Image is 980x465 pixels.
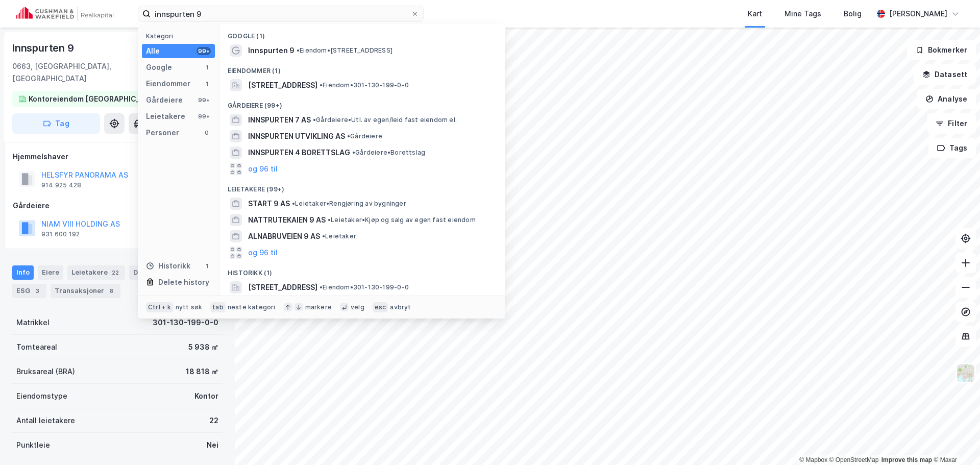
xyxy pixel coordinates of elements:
[129,265,180,280] div: Datasett
[313,116,457,124] span: Gårdeiere • Utl. av egen/leid fast eiendom el.
[29,93,161,105] div: Kontoreiendom [GEOGRAPHIC_DATA]
[248,214,326,226] span: NATTRUTEKAIEN 9 AS
[194,390,218,402] div: Kontor
[12,60,142,85] div: 0663, [GEOGRAPHIC_DATA], [GEOGRAPHIC_DATA]
[907,40,976,60] button: Bokmerker
[219,24,505,42] div: Google (1)
[153,316,218,329] div: 301-130-199-0-0
[197,47,211,55] div: 99+
[297,46,393,55] span: Eiendom • [STREET_ADDRESS]
[248,198,290,210] span: START 9 AS
[188,341,218,353] div: 5 938 ㎡
[219,261,505,279] div: Historikk (1)
[203,80,211,88] div: 1
[41,181,81,189] div: 914 925 428
[146,78,190,90] div: Eiendommer
[197,96,211,104] div: 99+
[322,232,356,240] span: Leietaker
[219,93,505,112] div: Gårdeiere (99+)
[146,110,185,123] div: Leietakere
[32,286,42,296] div: 3
[956,363,975,383] img: Z
[51,284,120,298] div: Transaksjoner
[146,61,172,74] div: Google
[889,8,947,20] div: [PERSON_NAME]
[917,89,976,109] button: Analyse
[914,64,976,85] button: Datasett
[16,439,50,451] div: Punktleie
[328,216,331,224] span: •
[41,230,80,238] div: 931 600 192
[328,216,476,224] span: Leietaker • Kjøp og salg av egen fast eiendom
[320,283,409,291] span: Eiendom • 301-130-199-0-0
[106,286,116,296] div: 8
[799,456,827,463] a: Mapbox
[297,46,300,54] span: •
[207,439,218,451] div: Nei
[16,365,75,378] div: Bruksareal (BRA)
[110,267,121,278] div: 22
[351,303,364,311] div: velg
[373,302,388,312] div: esc
[322,232,325,240] span: •
[248,44,295,57] span: Innspurten 9
[320,81,323,89] span: •
[929,416,980,465] div: Kontrollprogram for chat
[203,63,211,71] div: 1
[146,32,215,40] div: Kategori
[248,163,278,175] button: og 96 til
[203,262,211,270] div: 1
[13,151,222,163] div: Hjemmelshaver
[203,129,211,137] div: 0
[929,416,980,465] iframe: Chat Widget
[67,265,125,280] div: Leietakere
[209,414,218,427] div: 22
[248,114,311,126] span: INNSPURTEN 7 AS
[785,8,821,20] div: Mine Tags
[844,8,862,20] div: Bolig
[176,303,203,311] div: nytt søk
[197,112,211,120] div: 99+
[38,265,63,280] div: Eiere
[292,200,295,207] span: •
[186,365,218,378] div: 18 818 ㎡
[16,7,113,21] img: cushman-wakefield-realkapital-logo.202ea83816669bd177139c58696a8fa1.svg
[352,149,355,156] span: •
[146,260,190,272] div: Historikk
[12,284,46,298] div: ESG
[12,113,100,134] button: Tag
[748,8,762,20] div: Kart
[248,130,345,142] span: INNSPURTEN UTVIKLING AS
[151,6,411,21] input: Søk på adresse, matrikkel, gårdeiere, leietakere eller personer
[305,303,332,311] div: markere
[16,414,75,427] div: Antall leietakere
[146,45,160,57] div: Alle
[146,94,183,106] div: Gårdeiere
[347,132,350,140] span: •
[210,302,226,312] div: tab
[928,138,976,158] button: Tags
[158,276,209,288] div: Delete history
[146,127,179,139] div: Personer
[16,390,67,402] div: Eiendomstype
[927,113,976,134] button: Filter
[248,79,317,91] span: [STREET_ADDRESS]
[13,200,222,212] div: Gårdeiere
[292,200,406,208] span: Leietaker • Rengjøring av bygninger
[248,247,278,259] button: og 96 til
[347,132,382,140] span: Gårdeiere
[320,81,409,89] span: Eiendom • 301-130-199-0-0
[16,316,50,329] div: Matrikkel
[12,40,76,56] div: Innspurten 9
[829,456,879,463] a: OpenStreetMap
[219,59,505,77] div: Eiendommer (1)
[248,230,320,242] span: ALNABRUVEIEN 9 AS
[352,149,425,157] span: Gårdeiere • Borettslag
[228,303,276,311] div: neste kategori
[313,116,316,124] span: •
[16,341,57,353] div: Tomteareal
[320,283,323,291] span: •
[219,177,505,195] div: Leietakere (99+)
[146,302,174,312] div: Ctrl + k
[881,456,932,463] a: Improve this map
